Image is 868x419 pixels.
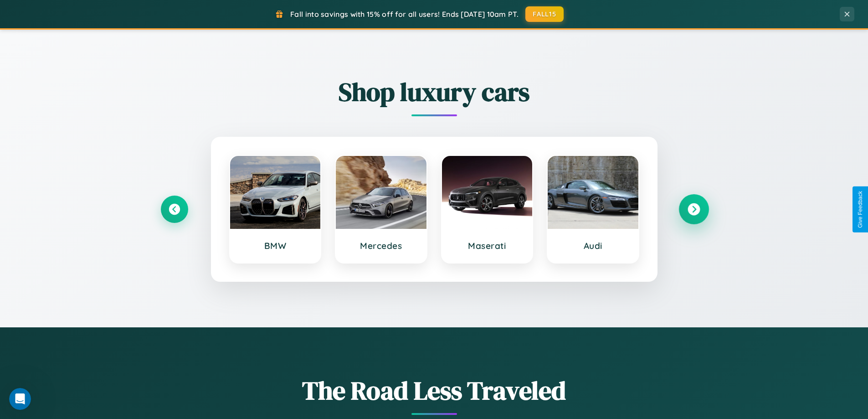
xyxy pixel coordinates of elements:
[857,191,863,228] div: Give Feedback
[239,240,312,251] h3: BMW
[557,240,629,251] h3: Audi
[345,240,417,251] h3: Mercedes
[9,388,31,410] iframe: Intercom live chat
[161,74,708,109] h2: Shop luxury cars
[161,373,708,408] h1: The Road Less Traveled
[525,6,564,22] button: FALL15
[290,10,519,19] span: Fall into savings with 15% off for all users! Ends [DATE] 10am PT.
[451,240,524,251] h3: Maserati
